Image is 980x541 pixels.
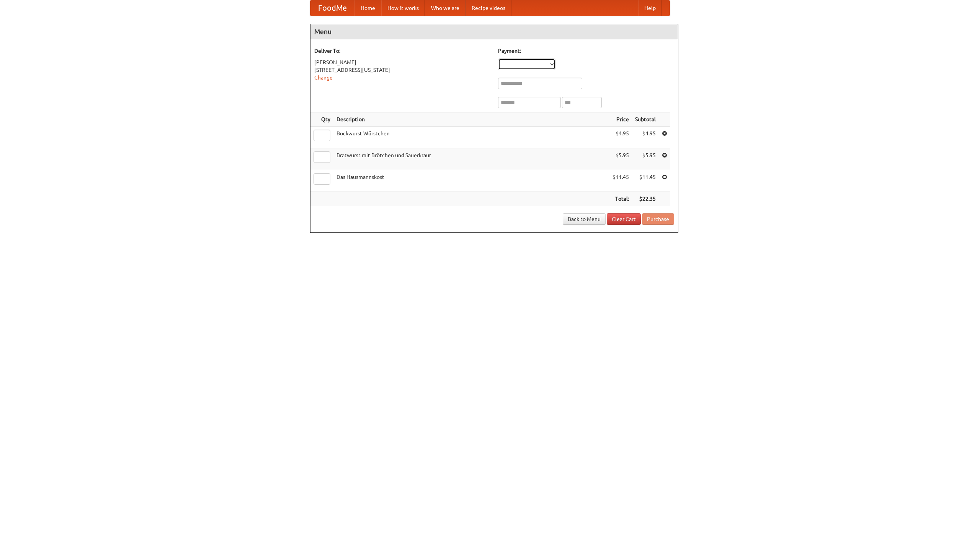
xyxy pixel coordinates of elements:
[354,0,381,16] a: Home
[609,127,632,148] td: $4.95
[632,127,659,148] td: $4.95
[632,192,659,206] th: $22.35
[310,0,354,16] a: FoodMe
[638,0,662,16] a: Help
[425,0,465,16] a: Who we are
[333,127,609,148] td: Bockwurst Würstchen
[609,112,632,127] th: Price
[607,213,641,225] a: Clear Cart
[642,213,674,225] button: Purchase
[609,170,632,192] td: $11.45
[333,148,609,170] td: Bratwurst mit Brötchen und Sauerkraut
[381,0,425,16] a: How it works
[314,66,490,74] div: [STREET_ADDRESS][US_STATE]
[563,213,606,225] a: Back to Menu
[314,47,490,55] h5: Deliver To:
[314,58,490,66] div: [PERSON_NAME]
[498,47,674,55] h5: Payment:
[333,170,609,192] td: Das Hausmannskost
[465,0,511,16] a: Recipe videos
[632,112,659,127] th: Subtotal
[609,148,632,170] td: $5.95
[609,192,632,206] th: Total:
[632,170,659,192] td: $11.45
[314,75,333,81] a: Change
[632,148,659,170] td: $5.95
[333,112,609,127] th: Description
[310,24,678,39] h4: Menu
[310,112,333,127] th: Qty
